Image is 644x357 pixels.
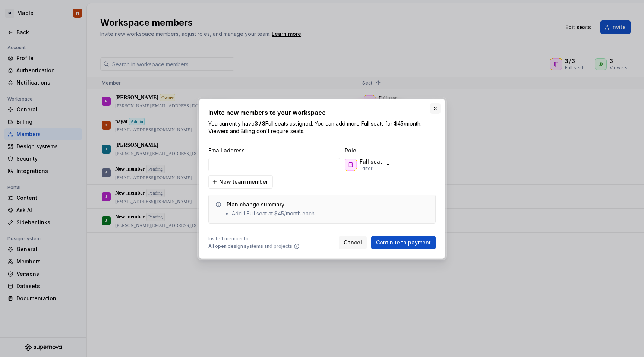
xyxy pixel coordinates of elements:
span: Continue to payment [376,239,431,246]
p: You currently have Full seats assigned. You can add more Full seats for $45/month. Viewers and Bi... [208,120,436,135]
span: Invite 1 member to: [208,236,300,242]
b: 3 / 3 [255,120,265,127]
span: New team member [219,178,268,186]
span: Cancel [344,239,362,246]
button: Continue to payment [371,236,436,249]
span: Role [345,147,419,154]
li: Add 1 Full seat at $45/month each [232,210,315,217]
button: Cancel [339,236,367,249]
button: New team member [208,175,273,189]
button: Full seatEditor [343,157,394,172]
h2: Invite new members to your workspace [208,108,436,117]
p: Full seat [360,158,382,165]
span: Email address [208,147,342,154]
div: Plan change summary [227,201,284,208]
p: Editor [360,165,372,171]
span: All open design systems and projects [208,243,292,249]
